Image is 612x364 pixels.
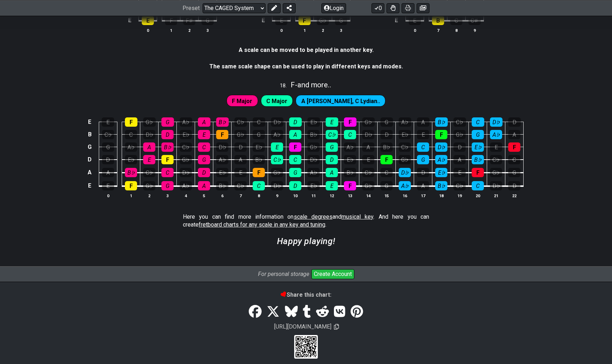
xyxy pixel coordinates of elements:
div: G♭ [143,181,155,190]
div: C [253,117,265,127]
a: Bluesky [282,302,300,322]
div: A♭ [399,117,411,127]
div: A♭ [271,130,283,139]
div: E [453,168,466,177]
th: 4 [177,192,195,199]
div: E [326,181,338,190]
td: B [86,128,94,141]
div: D [234,142,247,152]
button: Toggle Dexterity for all fretkits [387,3,399,13]
div: G♭ [234,130,247,139]
a: Reddit [314,302,331,322]
span: scale degrees [294,213,332,220]
th: 7 [429,26,447,34]
div: B♭ [253,155,265,164]
th: 9 [465,26,484,34]
span: fretboard charts for any scale in any key and tuning [199,221,325,228]
div: C♭ [326,130,338,139]
div: D♭ [490,117,502,127]
td: E [392,14,401,27]
div: A [362,142,374,152]
div: A [289,130,301,139]
div: E♭ [307,181,320,190]
td: E [259,14,267,27]
div: F [298,16,311,25]
div: E♭ [399,130,411,139]
div: D♭ [399,168,411,177]
div: C♭ [234,181,247,190]
div: F [435,130,447,139]
td: A [86,166,94,179]
div: D♭ [180,168,192,177]
th: 2 [180,26,199,34]
div: G♭ [399,155,411,164]
div: C♭ [180,142,192,152]
div: F [125,117,137,127]
div: G [472,130,484,139]
th: 10 [286,192,305,199]
div: G♭ [490,168,502,177]
div: A [453,155,466,164]
div: Scan to view on your cellphone. [294,335,318,359]
div: G [289,168,301,177]
div: A [417,181,429,190]
div: D♭ [362,130,374,139]
div: E♭ [344,155,356,164]
th: 1 [295,26,314,34]
div: G♭ [453,130,466,139]
div: B [432,16,444,25]
button: Create Account [311,269,354,279]
em: Happy playing! [277,236,335,246]
th: 22 [505,192,524,199]
div: E [275,16,287,25]
div: F [161,155,174,164]
div: G♭ [362,181,374,190]
div: A [143,142,155,152]
div: B♭ [125,168,137,177]
div: E [234,168,247,177]
b: Share this chart: [281,291,331,298]
div: D♭ [216,142,228,152]
td: E [86,179,94,193]
div: G♭ [362,117,375,127]
div: E♭ [307,117,320,127]
div: D [417,168,429,177]
div: F [344,117,356,127]
div: B♭ [161,142,174,152]
div: E [198,130,210,139]
div: E [409,16,421,25]
div: B♭ [380,142,393,152]
div: D [508,181,520,190]
p: Here you can find more information on and . And here you can create . [183,213,429,229]
div: A [198,181,210,190]
div: D [289,117,302,127]
td: D [86,153,94,166]
div: A♭ [344,142,356,152]
div: A [198,117,210,127]
div: B♭ [216,117,229,127]
div: E [271,142,283,152]
div: A♭ [180,181,192,190]
a: Pinterest [348,302,366,322]
div: C [253,181,265,190]
div: D [508,117,521,127]
th: 9 [268,192,286,199]
button: Create image [417,3,429,13]
div: C [380,168,393,177]
div: C♭ [490,155,502,164]
span: F - and more.. [291,81,331,89]
div: G [161,181,174,190]
th: 0 [99,192,117,199]
div: D♭ [143,130,155,139]
th: 0 [272,26,291,34]
div: G [201,16,214,25]
div: G [335,16,347,25]
a: VK [331,302,348,322]
div: B♭ [307,130,320,139]
div: D♭ [271,117,283,127]
div: A [102,168,114,177]
th: 20 [469,192,487,199]
th: 2 [314,26,332,34]
div: C♭ [102,130,114,139]
div: C [125,130,137,139]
